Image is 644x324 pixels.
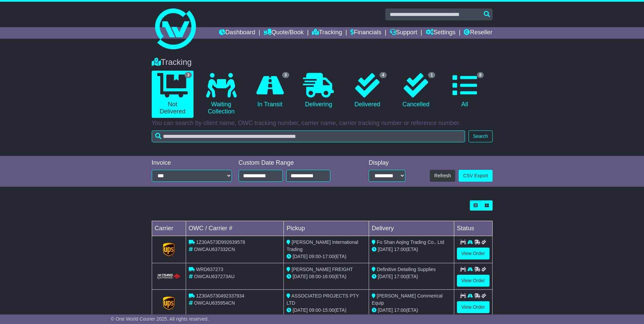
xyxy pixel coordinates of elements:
div: Display [369,159,405,167]
td: Delivery [369,221,454,236]
a: Delivering [298,71,339,111]
span: 1Z30A5730492337934 [196,293,244,299]
span: ASSOCIATED PROJECTS PTY LTD [287,293,359,306]
span: 17:00 [394,307,406,313]
a: View Order [457,301,490,313]
button: Search [468,130,492,142]
p: You can search by client name, OWC tracking number, carrier name, carrier tracking number or refe... [152,120,493,127]
a: Settings [426,27,456,39]
span: [PERSON_NAME] International Trading [287,239,358,252]
img: GetCarrierServiceLogo [163,243,174,256]
span: OWCAU635954CN [194,300,235,306]
span: 09:00 [309,254,321,259]
span: 17:00 [394,274,406,279]
a: 3 In Transit [249,71,291,111]
a: Support [390,27,417,39]
td: OWC / Carrier # [186,221,284,236]
div: Tracking [148,57,496,67]
span: [DATE] [293,274,308,279]
a: Financials [350,27,381,39]
span: [DATE] [378,307,393,313]
span: [DATE] [293,307,308,313]
div: (ETA) [372,246,451,253]
div: (ETA) [372,273,451,280]
button: Refresh [430,170,455,182]
span: 17:00 [323,254,334,259]
span: 3 [185,72,192,78]
span: © One World Courier 2025. All rights reserved. [111,316,209,322]
a: View Order [457,248,490,259]
div: - (ETA) [287,253,366,260]
div: Invoice [152,159,232,167]
span: 4 [380,72,387,78]
td: Carrier [152,221,186,236]
div: - (ETA) [287,273,366,280]
a: 3 Not Delivered [152,71,194,118]
div: - (ETA) [287,307,366,314]
div: Custom Date Range [239,159,348,167]
a: Tracking [312,27,342,39]
td: Status [454,221,492,236]
span: 16:00 [323,274,334,279]
a: Reseller [464,27,492,39]
a: CSV Export [459,170,492,182]
span: 1Z30A573D992639578 [196,239,245,245]
a: Dashboard [219,27,255,39]
a: 8 All [444,71,485,111]
span: 09:00 [309,307,321,313]
img: GetCarrierServiceLogo [163,296,174,310]
span: [DATE] [378,247,393,252]
span: Fo Shan Aojing Trading Co., Ltd [377,239,444,245]
span: 15:00 [323,307,334,313]
a: Waiting Collection [200,71,242,118]
span: 1 [428,72,435,78]
span: 08:00 [309,274,321,279]
a: View Order [457,275,490,287]
span: [DATE] [293,254,308,259]
span: OWCAU637332CN [194,247,235,252]
span: 8 [477,72,484,78]
span: [DATE] [378,274,393,279]
img: HiTrans.png [156,273,182,280]
span: WRD637273 [196,267,223,272]
span: Definitive Detailing Supplies [377,267,436,272]
span: [PERSON_NAME] Commerical Equip [372,293,443,306]
span: [PERSON_NAME] FREIGHT [292,267,353,272]
span: 17:00 [394,247,406,252]
div: (ETA) [372,307,451,314]
span: OWCAU637273AU [194,274,235,279]
span: 3 [282,72,289,78]
td: Pickup [284,221,369,236]
a: 1 Cancelled [395,71,437,111]
a: Quote/Book [263,27,303,39]
a: 4 Delivered [346,71,388,111]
